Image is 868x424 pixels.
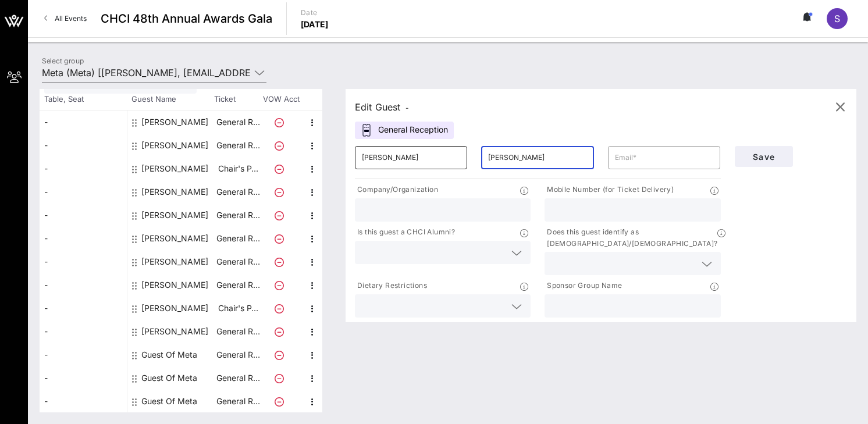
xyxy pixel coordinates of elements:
p: Does this guest identify as [DEMOGRAPHIC_DATA]/[DEMOGRAPHIC_DATA]? [545,226,717,250]
div: Carlos Gutierrez [141,111,208,134]
div: - [40,273,127,297]
div: Guest Of Meta [141,390,197,413]
div: Sonia Gill [141,320,208,343]
input: First Name* [362,148,460,167]
div: - [40,250,127,273]
p: General R… [215,390,261,413]
span: CHCI 48th Annual Awards Gala [101,10,272,27]
p: General R… [215,134,261,157]
div: Maddie Fumi [141,227,208,250]
div: - [40,227,127,250]
div: - [40,343,127,366]
div: - [40,111,127,134]
p: General R… [215,366,261,390]
p: [DATE] [301,19,329,30]
div: - [40,180,127,204]
div: - [40,204,127,227]
p: Chair's P… [215,157,261,180]
div: General Reception [355,122,454,139]
input: Email* [615,148,713,167]
div: Edit Guest [355,99,409,115]
p: Is this guest a CHCI Alumni? [355,226,455,238]
div: Ebony Simpson [141,157,208,180]
div: - [40,157,127,180]
span: All Events [55,14,87,23]
span: Save [744,152,784,162]
p: Sponsor Group Name [545,280,622,292]
div: Guest Of Meta [141,343,197,366]
div: Shelly Marc [141,297,208,320]
div: - [40,390,127,413]
a: All Events [37,9,94,28]
p: Mobile Number (for Ticket Delivery) [545,184,674,196]
div: JudeAnne Heath [141,204,208,227]
p: Company/Organization [355,184,438,196]
p: General R… [215,343,261,366]
p: Chair's P… [215,297,261,320]
span: Ticket [214,94,261,105]
span: Table, Seat [40,94,127,105]
p: General R… [215,250,261,273]
div: - [40,366,127,390]
button: Save [735,146,793,167]
span: - [405,104,409,112]
div: - [40,134,127,157]
div: Rosa Mendoza [141,273,208,297]
p: General R… [215,204,261,227]
p: General R… [215,180,261,204]
span: Guest Name [127,94,214,105]
p: Date [301,7,329,19]
p: General R… [215,320,261,343]
div: Jesse Nichols [141,180,208,204]
p: Dietary Restrictions [355,280,427,292]
p: General R… [215,227,261,250]
label: Select group [42,56,84,65]
p: General R… [215,273,261,297]
span: S [834,13,840,24]
div: Guest Of Meta [141,366,197,390]
div: Costa Costidis [141,134,208,157]
p: General R… [215,111,261,134]
span: VOW Acct [261,94,301,105]
div: - [40,297,127,320]
div: S [827,8,848,29]
div: Mirella Manilla [141,250,208,273]
input: Last Name* [488,148,586,167]
div: - [40,320,127,343]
